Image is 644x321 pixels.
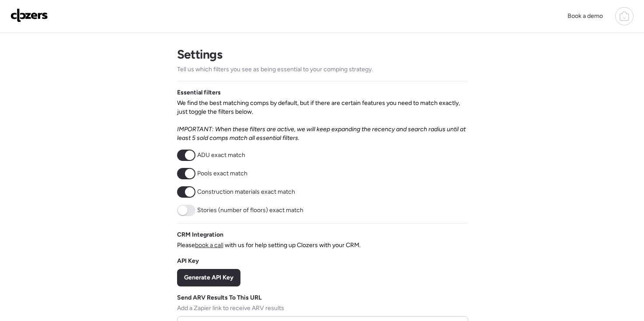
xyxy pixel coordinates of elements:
[177,65,373,74] span: Tell us which filters you see as being essential to your comping strategy.
[177,304,284,313] span: Add a Zapier link to receive ARV results
[184,273,233,282] span: Generate API Key
[197,188,295,196] span: Construction materials exact match
[177,99,467,143] span: We find the best matching comps by default, but if there are certain features you need to match e...
[177,88,221,97] h3: Essential filters
[567,12,603,20] span: Book a demo
[177,126,466,142] span: IMPORTANT: When these filters are active, we will keep expanding the recency and search radius un...
[197,206,303,215] span: Stories (number of floors) exact match
[177,257,199,265] h3: API Key
[177,47,223,62] h1: Settings
[197,169,247,178] span: Pools exact match
[197,151,245,160] span: ADU exact match
[177,230,223,239] h3: CRM Integration
[177,241,361,250] span: Please with us for help setting up Clozers with your CRM.
[177,293,262,302] label: Send ARV Results To This URL
[10,8,48,22] img: Logo
[195,241,223,249] a: book a call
